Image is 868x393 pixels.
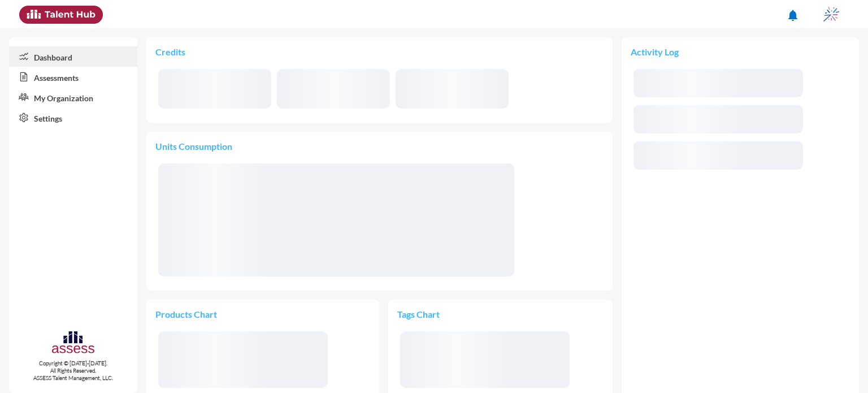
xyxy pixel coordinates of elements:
[631,46,850,57] p: Activity Log
[786,8,800,22] mat-icon: notifications
[155,141,604,152] p: Units Consumption
[397,309,500,319] p: Tags Chart
[9,360,137,382] p: Copyright © [DATE]-[DATE]. All Rights Reserved. ASSESS Talent Management, LLC.
[9,67,137,87] a: Assessments
[51,330,96,357] img: assesscompany-logo.png
[9,46,137,67] a: Dashboard
[9,107,137,128] a: Settings
[155,46,604,57] p: Credits
[155,309,263,319] p: Products Chart
[9,87,137,107] a: My Organization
